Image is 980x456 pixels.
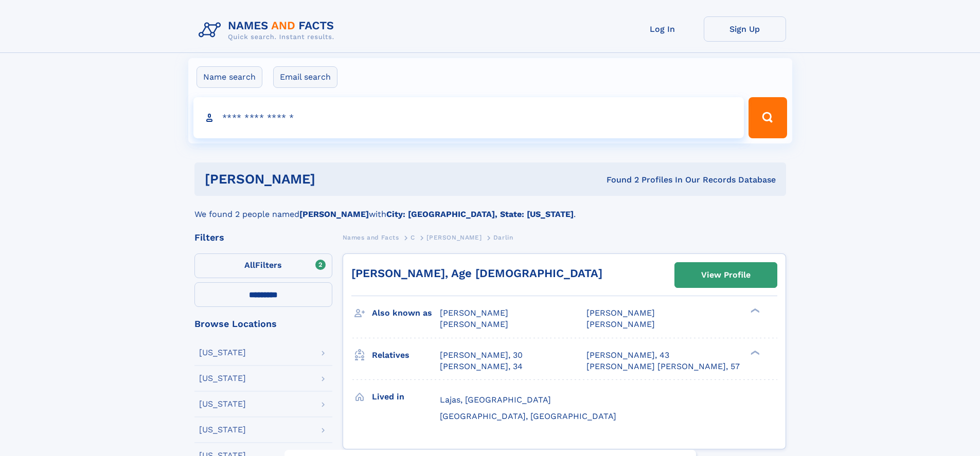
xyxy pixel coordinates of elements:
[493,234,513,241] span: Darlin
[372,346,440,364] h3: Relatives
[351,267,602,280] a: [PERSON_NAME], Age [DEMOGRAPHIC_DATA]
[194,196,786,221] div: We found 2 people named with .
[194,16,343,44] img: Logo Names and Facts
[461,174,776,186] div: Found 2 Profiles In Our Records Database
[675,263,777,287] a: View Profile
[194,233,332,242] div: Filters
[199,426,246,434] div: [US_STATE]
[440,350,523,361] a: [PERSON_NAME], 30
[244,260,255,270] span: All
[440,319,508,329] span: [PERSON_NAME]
[205,173,461,186] h1: [PERSON_NAME]
[199,349,246,357] div: [US_STATE]
[194,319,332,329] div: Browse Locations
[440,411,616,421] span: [GEOGRAPHIC_DATA], [GEOGRAPHIC_DATA]
[299,209,369,219] b: [PERSON_NAME]
[386,209,574,219] b: City: [GEOGRAPHIC_DATA], State: [US_STATE]
[621,16,704,42] a: Log In
[411,231,415,244] a: C
[586,308,655,318] span: [PERSON_NAME]
[701,263,751,287] div: View Profile
[343,231,399,244] a: Names and Facts
[749,97,787,138] button: Search Button
[748,307,760,314] div: ❯
[704,16,786,42] a: Sign Up
[426,231,482,244] a: [PERSON_NAME]
[440,308,508,318] span: [PERSON_NAME]
[440,361,523,372] a: [PERSON_NAME], 34
[748,349,760,356] div: ❯
[586,319,655,329] span: [PERSON_NAME]
[426,234,482,241] span: [PERSON_NAME]
[199,400,246,408] div: [US_STATE]
[199,374,246,382] div: [US_STATE]
[194,253,332,278] label: Filters
[197,66,262,88] label: Name search
[372,388,440,406] h3: Lived in
[372,304,440,322] h3: Also known as
[586,350,669,361] a: [PERSON_NAME], 43
[193,97,744,138] input: search input
[411,234,415,241] span: C
[586,361,740,372] a: [PERSON_NAME] [PERSON_NAME], 57
[273,66,337,88] label: Email search
[440,395,551,405] span: Lajas, [GEOGRAPHIC_DATA]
